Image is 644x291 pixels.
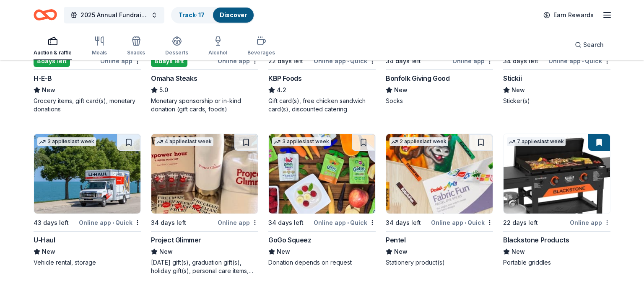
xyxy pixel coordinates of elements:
[34,97,141,113] div: Grocery items, gift card(s), monetary donations
[503,218,538,228] div: 22 days left
[80,10,148,20] span: 2025 Annual Fundraiser
[268,97,376,113] div: Gift card(s), free chicken sandwich card(s), discounted catering
[64,7,164,23] button: 2025 Annual Fundraiser
[277,85,286,95] span: 4.2
[37,137,96,146] div: 3 applies last week
[394,247,408,257] span: New
[112,219,114,226] span: •
[269,134,375,214] img: Image for GoGo Squeez
[220,11,247,18] a: Discover
[504,134,610,214] img: Image for Blackstone Products
[34,5,57,25] a: Home
[208,33,227,60] button: Alcohol
[34,258,141,267] div: Vehicle rental, storage
[268,56,303,66] div: 22 days left
[268,73,301,83] div: KBP Foods
[42,247,55,257] span: New
[79,217,141,228] div: Online app Quick
[538,8,599,23] a: Earn Rewards
[34,73,52,83] div: H-E-B
[155,137,213,146] div: 4 applies last week
[268,235,312,245] div: GoGo Squeez
[272,137,331,146] div: 3 applies last week
[512,247,525,257] span: New
[151,134,258,214] img: Image for Project Glimmer
[247,33,275,60] button: Beverages
[503,97,610,105] div: Sticker(s)
[503,73,522,83] div: Stickii
[218,217,258,228] div: Online app
[159,85,168,95] span: 5.0
[100,56,141,66] div: Online app
[42,85,55,95] span: New
[151,235,201,245] div: Project Glimmer
[92,33,107,60] button: Meals
[268,258,376,267] div: Donation depends on request
[394,85,408,95] span: New
[386,97,493,105] div: Socks
[503,258,610,267] div: Portable griddles
[386,134,493,214] img: Image for Pentel
[151,134,258,275] a: Image for Project Glimmer4 applieslast week34 days leftOnline appProject GlimmerNew[DATE] gift(s)...
[452,56,493,66] div: Online app
[347,219,349,226] span: •
[151,73,197,83] div: Omaha Steaks
[386,134,493,267] a: Image for Pentel2 applieslast week34 days leftOnline app•QuickPentelNewStationery product(s)
[390,137,448,146] div: 2 applies last week
[151,55,187,67] div: 8 days left
[34,33,72,60] button: Auction & raffle
[34,134,141,267] a: Image for U-Haul3 applieslast week43 days leftOnline app•QuickU-HaulNewVehicle rental, storage
[92,49,107,56] div: Meals
[151,97,258,113] div: Monetary sponsorship or in-kind donation (gift cards, foods)
[165,49,188,56] div: Desserts
[34,49,72,56] div: Auction & raffle
[503,134,610,267] a: Image for Blackstone Products7 applieslast week22 days leftOnline appBlackstone ProductsNewPortab...
[507,137,566,146] div: 7 applies last week
[386,56,421,66] div: 34 days left
[268,218,304,228] div: 34 days left
[314,56,376,66] div: Online app Quick
[277,247,290,257] span: New
[268,134,376,267] a: Image for GoGo Squeez3 applieslast week34 days leftOnline app•QuickGoGo SqueezNewDonation depends...
[314,217,376,228] div: Online app Quick
[503,235,569,245] div: Blackstone Products
[386,235,406,245] div: Pentel
[503,56,538,66] div: 34 days left
[465,219,466,226] span: •
[127,49,145,56] div: Snacks
[127,33,145,60] button: Snacks
[165,33,188,60] button: Desserts
[386,218,421,228] div: 34 days left
[347,58,349,64] span: •
[247,49,275,56] div: Beverages
[179,11,205,18] a: Track· 17
[171,7,254,23] button: Track· 17Discover
[583,40,604,50] span: Search
[208,49,227,56] div: Alcohol
[512,85,525,95] span: New
[34,55,70,67] div: 8 days left
[34,134,140,214] img: Image for U-Haul
[34,218,69,228] div: 43 days left
[386,73,449,83] div: Bonfolk Giving Good
[548,56,610,66] div: Online app Quick
[159,247,173,257] span: New
[151,258,258,275] div: [DATE] gift(s), graduation gift(s), holiday gift(s), personal care items, one-on-one career coach...
[431,217,493,228] div: Online app Quick
[34,235,55,245] div: U-Haul
[151,218,186,228] div: 34 days left
[582,58,584,64] span: •
[218,56,258,66] div: Online app
[568,36,610,53] button: Search
[570,217,610,228] div: Online app
[386,258,493,267] div: Stationery product(s)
